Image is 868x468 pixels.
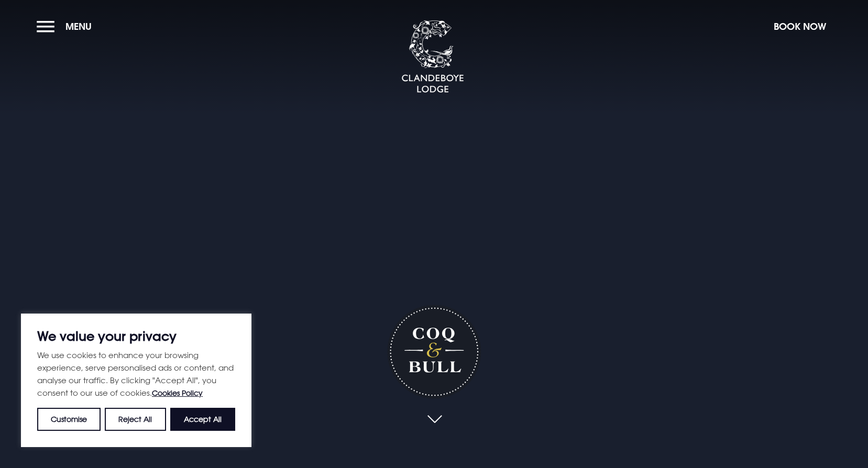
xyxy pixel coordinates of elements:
[37,330,235,342] p: We value your privacy
[21,314,251,447] div: We value your privacy
[37,15,97,38] button: Menu
[387,305,481,398] h1: Coq & Bull
[401,20,464,94] img: Clandeboye Lodge
[105,408,166,431] button: Reject All
[37,349,235,399] p: We use cookies to enhance your browsing experience, serve personalised ads or content, and analys...
[152,388,203,397] a: Cookies Policy
[37,408,101,431] button: Customise
[65,20,92,32] span: Menu
[768,15,831,38] button: Book Now
[170,408,235,431] button: Accept All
